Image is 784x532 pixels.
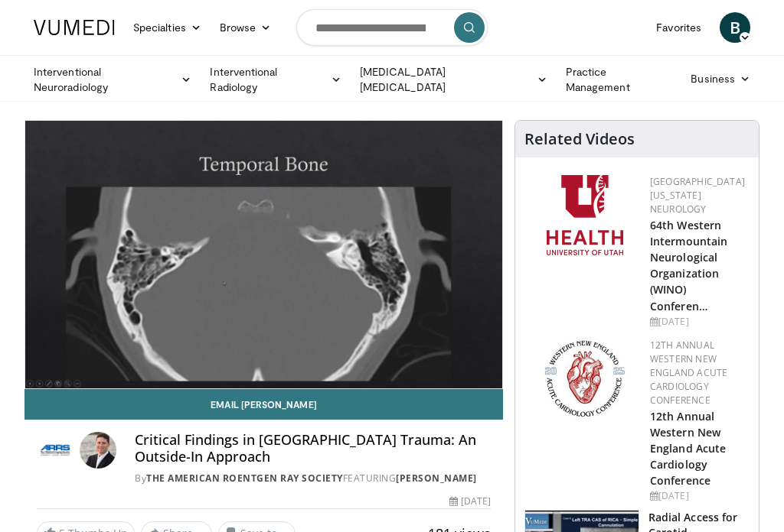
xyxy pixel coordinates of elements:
[650,339,727,407] a: 12th Annual Western New England Acute Cardiology Conference
[135,472,491,485] div: By FEATURING
[720,12,750,43] a: B
[650,218,727,313] a: 64th Western Intermountain Neurological Organization (WINO) Conferen…
[650,409,726,488] a: 12th Annual Western New England Acute Cardiology Conference
[542,339,627,419] img: 0954f259-7907-4053-a817-32a96463ecc8.png.150x105_q85_autocrop_double_scale_upscale_version-0.2.png
[37,432,73,469] img: The American Roentgen Ray Society
[449,495,491,508] div: [DATE]
[351,64,557,95] a: [MEDICAL_DATA] [MEDICAL_DATA]
[296,9,488,46] input: Search topics, interventions
[396,472,477,485] a: [PERSON_NAME]
[211,12,281,43] a: Browse
[25,121,502,388] video-js: Video Player
[34,20,115,35] img: VuMedi Logo
[524,130,635,148] h4: Related Videos
[124,12,211,43] a: Specialties
[80,432,116,469] img: Avatar
[557,64,681,95] a: Practice Management
[24,389,503,420] a: Email [PERSON_NAME]
[650,489,746,503] div: [DATE]
[201,64,351,95] a: Interventional Radiology
[135,432,491,465] h4: Critical Findings in [GEOGRAPHIC_DATA] Trauma: An Outside-In Approach
[650,175,745,216] a: [GEOGRAPHIC_DATA][US_STATE] Neurology
[547,175,623,255] img: f6362829-b0a3-407d-a044-59546adfd345.png.150x105_q85_autocrop_double_scale_upscale_version-0.2.png
[146,472,343,485] a: The American Roentgen Ray Society
[647,12,710,43] a: Favorites
[681,63,759,94] a: Business
[650,315,746,329] div: [DATE]
[24,64,201,95] a: Interventional Neuroradiology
